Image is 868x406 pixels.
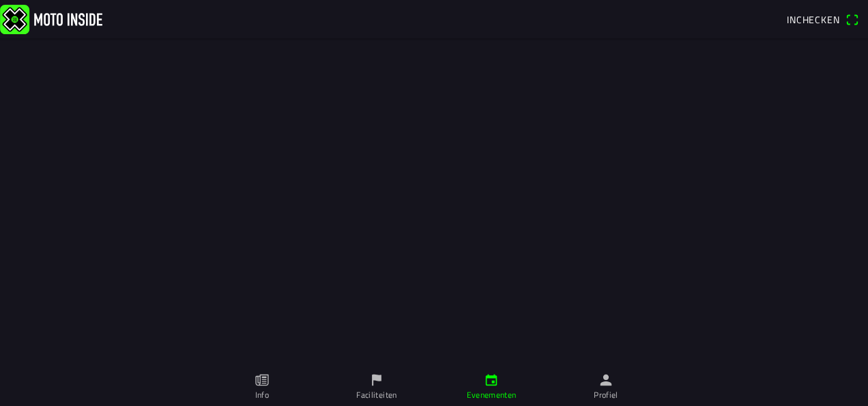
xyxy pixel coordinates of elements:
[780,8,865,31] a: IncheckenQR-scanner
[594,389,618,401] ion-label: Profiel
[787,12,840,27] span: Inchecken
[369,373,384,388] ion-icon: vlag
[467,389,517,401] ion-label: Evenementen
[598,373,613,388] ion-icon: persoon
[356,389,396,401] ion-label: Faciliteiten
[255,389,269,401] ion-label: Info
[484,373,499,388] ion-icon: kalender
[255,373,270,388] ion-icon: papier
